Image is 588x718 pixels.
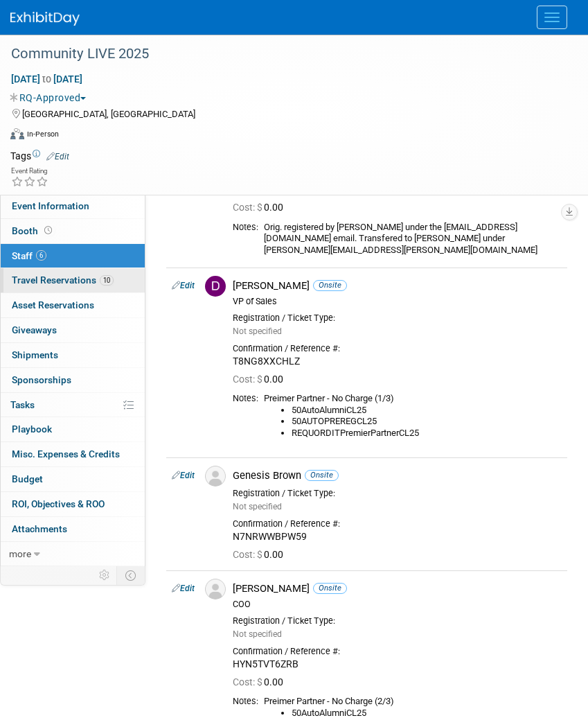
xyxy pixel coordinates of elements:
li: 50AutoAlumniCL25 [292,405,562,417]
span: Asset Reservations [12,299,94,310]
span: Travel Reservations [12,274,114,286]
div: Orig. registered by [PERSON_NAME] under the [EMAIL_ADDRESS][DOMAIN_NAME] email. Transfered to [PE... [264,222,562,256]
div: Confirmation / Reference #: [233,343,562,354]
span: Misc. Expenses & Credits [12,448,120,459]
div: Preimer Partner - No Charge (1/3) [264,393,562,439]
a: ROI, Objectives & ROO [1,492,145,516]
span: Onsite [305,470,339,480]
a: Tasks [1,393,145,417]
a: Attachments [1,517,145,541]
span: Booth not reserved yet [42,225,55,236]
img: ExhibitDay [10,12,80,26]
div: COO [233,599,562,610]
span: 0.00 [233,676,289,688]
button: Menu [537,6,567,29]
a: Staff6 [1,244,145,268]
div: [PERSON_NAME] [233,279,562,292]
a: Budget [1,467,145,491]
span: ROI, Objectives & ROO [12,498,105,509]
div: Notes: [233,393,258,404]
span: 0.00 [233,374,289,385]
div: Registration / Ticket Type: [233,313,562,324]
span: Giveaways [12,324,57,335]
td: Toggle Event Tabs [117,566,145,584]
a: Misc. Expenses & Credits [1,442,145,466]
div: Genesis Brown [233,469,562,482]
a: Playbook [1,417,145,441]
div: Notes: [233,696,258,707]
div: N7NRWWBPW59 [233,531,562,543]
div: [PERSON_NAME] [233,582,562,595]
span: [GEOGRAPHIC_DATA], [GEOGRAPHIC_DATA] [22,109,195,119]
img: Associate-Profile-5.png [205,579,226,599]
span: Cost: $ [233,676,264,688]
a: Travel Reservations10 [1,268,145,292]
span: Attachments [12,523,67,534]
span: Not specified [233,502,282,511]
span: Cost: $ [233,549,264,560]
div: Registration / Ticket Type: [233,488,562,499]
a: more [1,542,145,566]
span: 0.00 [233,549,289,560]
span: Cost: $ [233,374,264,385]
span: Tasks [10,399,35,410]
img: Associate-Profile-5.png [205,466,226,487]
div: Event Format [10,126,571,147]
span: Onsite [313,583,347,593]
div: Registration / Ticket Type: [233,615,562,627]
span: Budget [12,473,43,484]
span: 0.00 [233,202,289,213]
span: Staff [12,250,46,261]
a: Giveaways [1,318,145,342]
div: VP of Sales [233,296,562,307]
span: 10 [100,275,114,286]
a: Edit [172,471,195,480]
div: In-Person [26,129,59,139]
td: Tags [10,149,69,163]
span: Onsite [313,280,347,290]
span: Not specified [233,629,282,639]
td: Personalize Event Tab Strip [93,566,117,584]
a: Asset Reservations [1,293,145,317]
a: Edit [172,584,195,593]
a: Booth [1,219,145,243]
div: HYN5TVT6ZRB [233,658,562,671]
a: Sponsorships [1,368,145,392]
div: Notes: [233,222,258,233]
div: Confirmation / Reference #: [233,518,562,529]
a: Event Information [1,194,145,218]
span: to [40,73,53,85]
div: Community LIVE 2025 [6,42,560,67]
li: 50AUTOPREREGCL25 [292,416,562,428]
img: Format-Inperson.png [10,128,24,139]
a: Edit [172,281,195,290]
div: Event Rating [11,168,48,175]
button: RQ-Approved [10,91,91,105]
span: Booth [12,225,55,236]
span: [DATE] [DATE] [10,73,83,85]
span: 6 [36,250,46,261]
span: Shipments [12,349,58,360]
li: REQUORDITPremierPartnerCL25 [292,428,562,439]
span: Playbook [12,423,52,435]
div: T8NG8XXCHLZ [233,356,562,368]
img: D.jpg [205,276,226,297]
div: Confirmation / Reference #: [233,646,562,657]
a: Edit [46,152,69,161]
span: Not specified [233,326,282,336]
a: Shipments [1,343,145,367]
span: Sponsorships [12,374,71,385]
span: more [9,548,31,559]
span: Event Information [12,200,89,211]
span: Cost: $ [233,202,264,213]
